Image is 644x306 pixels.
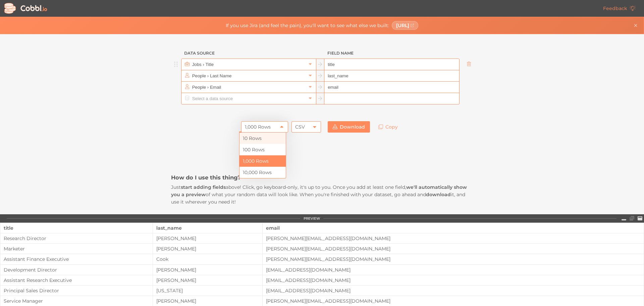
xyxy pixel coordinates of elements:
div: Principal Sales Director [0,288,153,293]
div: CSV [295,121,305,133]
li: 1,000 Rows [239,155,286,167]
a: Copy [373,121,403,133]
input: Select a data source [191,70,306,81]
a: Feedback [598,3,641,14]
a: [URL] [392,21,419,30]
div: [EMAIL_ADDRESS][DOMAIN_NAME] [263,288,644,293]
div: [PERSON_NAME] [153,278,262,283]
div: Research Director [0,236,153,241]
div: [PERSON_NAME] [153,298,262,304]
a: Download [328,121,370,133]
div: [US_STATE] [153,288,262,293]
p: Just above! Click, go keyboard-only, it's up to you. Once you add at least one field, of what you... [171,183,473,206]
div: Cook [153,256,262,262]
div: [PERSON_NAME] [153,236,262,241]
li: 10,000 Rows [239,167,286,178]
div: Assistant Finance Executive [0,256,153,262]
div: [PERSON_NAME][EMAIL_ADDRESS][DOMAIN_NAME] [263,246,644,251]
input: Select a data source [191,59,306,70]
strong: download [426,192,451,198]
input: Select a data source [191,82,306,93]
strong: start adding fields [181,184,226,190]
h3: How do I use this thing? [171,174,473,181]
h3: Field Name [324,48,460,59]
div: [PERSON_NAME][EMAIL_ADDRESS][DOMAIN_NAME] [263,236,644,241]
button: Close banner [632,21,640,29]
div: Assistant Research Executive [0,278,153,283]
li: 100 Rows [239,144,286,155]
input: Select a data source [191,93,306,104]
div: Development Director [0,267,153,273]
div: 1,000 Rows [245,121,271,133]
div: Marketer [0,246,153,251]
div: [EMAIL_ADDRESS][DOMAIN_NAME] [263,267,644,273]
span: [URL] [396,23,409,28]
div: [PERSON_NAME] [153,246,262,251]
h3: Data Source [181,48,316,59]
div: title [4,223,149,233]
li: 10 Rows [239,133,286,144]
div: [PERSON_NAME] [153,267,262,273]
div: [PERSON_NAME][EMAIL_ADDRESS][DOMAIN_NAME] [263,256,644,262]
div: Service Manager [0,298,153,304]
div: PREVIEW [304,217,320,221]
div: [PERSON_NAME][EMAIL_ADDRESS][DOMAIN_NAME] [263,298,644,304]
div: email [266,223,640,233]
div: [EMAIL_ADDRESS][DOMAIN_NAME] [263,278,644,283]
span: If you use Jira (and feel the pain), you'll want to see what else we built: [226,23,389,28]
div: last_name [156,223,259,233]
